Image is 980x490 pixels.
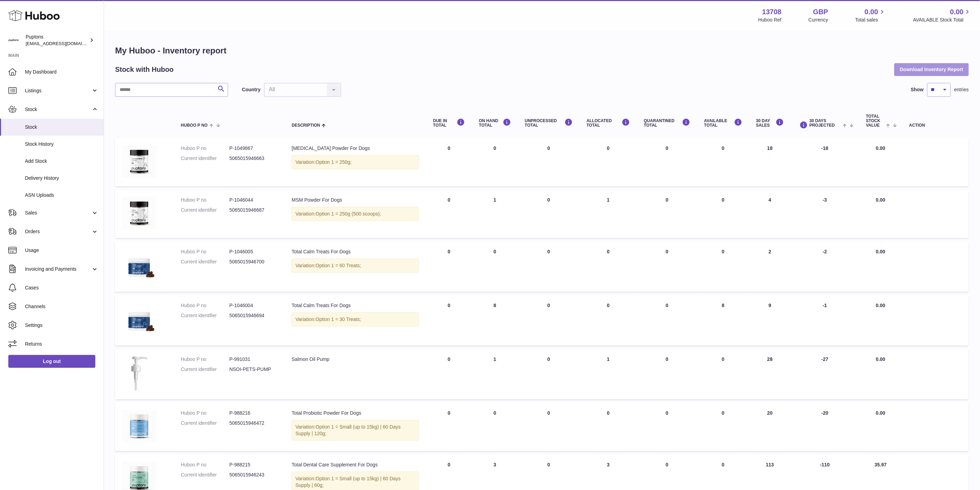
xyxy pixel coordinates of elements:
td: 0 [580,295,637,346]
td: 0 [697,349,749,399]
label: Country [242,86,261,93]
dt: Current identifier [181,312,229,319]
td: 0 [472,242,518,292]
a: 0.00 Total sales [855,7,886,23]
span: Orders [25,228,91,235]
span: Option 1 = 30 Treats; [316,316,361,322]
a: Log out [8,355,95,367]
td: -18 [791,138,859,186]
span: Description [292,123,320,128]
dt: Huboo P no [181,248,229,255]
dt: Huboo P no [181,145,229,152]
dt: Current identifier [181,420,229,426]
td: 2 [749,242,791,292]
div: AVAILABLE Total [704,118,742,128]
td: 0 [426,403,472,451]
dd: 5065015946700 [229,259,278,265]
td: 0 [697,138,749,186]
span: 0 [666,356,669,362]
dt: Current identifier [181,259,229,265]
h1: My Huboo - Inventory report [115,45,969,56]
span: Usage [25,247,98,254]
span: 0.00 [865,7,878,17]
span: Total sales [855,17,886,23]
span: 30 DAYS PROJECTED [809,119,841,128]
span: Cases [25,285,98,291]
td: 4 [749,190,791,238]
td: 0 [518,349,580,399]
button: Download Inventory Report [894,63,969,76]
img: product image [122,248,157,283]
span: Option 1 = 250g; [316,159,352,165]
span: 0 [666,197,669,203]
span: entries [954,86,969,93]
strong: GBP [813,7,828,17]
div: Variation: [292,259,419,273]
dt: Current identifier [181,155,229,162]
td: 0 [472,403,518,451]
span: 0 [666,410,669,416]
span: 0 [666,462,669,467]
dt: Current identifier [181,207,229,213]
td: 0 [426,349,472,399]
span: My Dashboard [25,69,98,75]
div: Total Calm Treats For Dogs [292,248,419,255]
div: Total Probiotic Powder For Dogs [292,410,419,416]
span: Stock [25,124,98,130]
dd: 5065015946663 [229,155,278,162]
td: -20 [791,403,859,451]
span: Returns [25,341,98,347]
td: -1 [791,295,859,346]
span: Add Stock [25,158,98,164]
img: product image [122,302,157,337]
span: 0.00 [876,410,885,416]
span: 0 [666,303,669,308]
span: Settings [25,322,98,329]
td: -27 [791,349,859,399]
div: UNPROCESSED Total [525,118,573,128]
td: 1 [472,190,518,238]
td: 18 [749,138,791,186]
div: ON HAND Total [479,118,511,128]
span: Invoicing and Payments [25,266,91,272]
td: 28 [749,349,791,399]
td: 0 [518,403,580,451]
div: Puptons [26,34,88,47]
dt: Current identifier [181,472,229,478]
td: 0 [472,138,518,186]
img: product image [122,410,157,442]
dd: P-1046005 [229,248,278,255]
img: hello@puptons.com [8,35,19,45]
span: AVAILABLE Stock Total [913,17,972,23]
dt: Huboo P no [181,356,229,363]
span: Option 1 = Small (up to 15kg) | 60 Days Supply | 60g; [295,476,400,488]
div: Total Dental Care Supplement For Dogs [292,462,419,468]
div: Variation: [292,207,419,221]
div: Variation: [292,312,419,327]
span: Delivery History [25,175,98,181]
td: 20 [749,403,791,451]
span: [EMAIL_ADDRESS][DOMAIN_NAME] [26,41,102,46]
div: Action [909,123,962,128]
dd: 5065015946472 [229,420,278,426]
span: Total stock value [866,114,884,128]
span: 35.97 [875,462,887,467]
span: Option 1 = 250g (500 scoops); [316,211,381,217]
span: ASN Uploads [25,192,98,198]
span: 0.00 [876,145,885,151]
div: Total Calm Treats For Dogs [292,302,419,309]
dd: 5065015946243 [229,472,278,478]
span: Stock History [25,141,98,147]
span: 0.00 [876,356,885,362]
span: 0.00 [876,249,885,254]
dd: P-1049867 [229,145,278,152]
dd: P-988216 [229,410,278,416]
td: 0 [426,295,472,346]
div: [MEDICAL_DATA] Powder For Dogs [292,145,419,152]
td: 0 [426,138,472,186]
a: 0.00 AVAILABLE Stock Total [913,7,972,23]
div: QUARANTINED Total [644,118,691,128]
dt: Huboo P no [181,302,229,309]
img: product image [122,145,157,178]
dd: 5065015946687 [229,207,278,213]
